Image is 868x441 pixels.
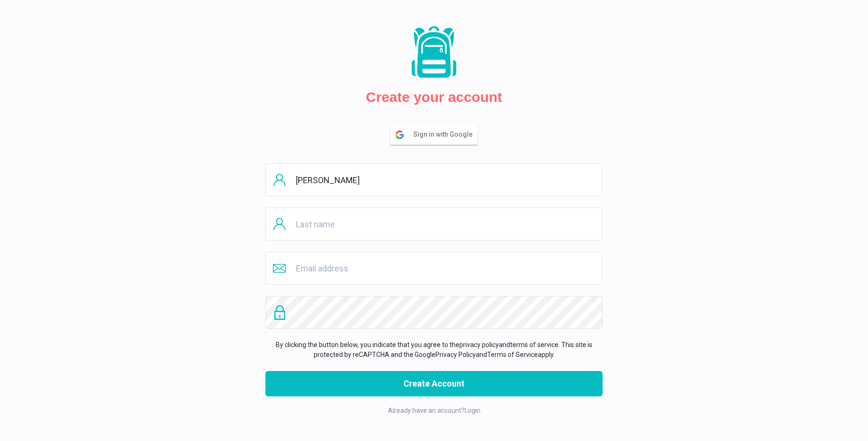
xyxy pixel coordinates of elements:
[459,341,499,348] a: privacy policy
[265,371,603,396] button: Create Account
[265,208,603,240] input: Last name
[487,351,538,358] a: Terms of Service
[265,406,603,416] p: Already have an account?
[510,341,558,348] a: terms of service
[413,125,477,144] span: Sign in with Google
[408,25,460,79] img: Packs logo
[465,407,480,414] a: Login
[265,252,603,285] input: Email address
[366,89,502,106] h2: Create your account
[265,163,603,196] input: First name
[435,351,476,358] a: Privacy Policy
[265,340,603,360] p: By clicking the button below, you indicate that you agree to the and . This site is protected by ...
[390,124,478,145] button: Sign in with Google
